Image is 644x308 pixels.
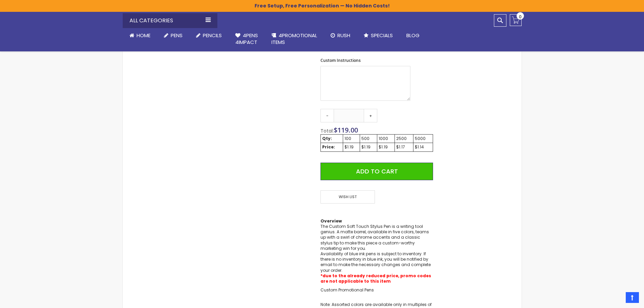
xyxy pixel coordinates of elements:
span: Blog [406,32,420,39]
span: Pencils [203,32,222,39]
div: 2500 [396,136,412,141]
div: $1.19 [361,144,375,150]
div: 1000 [379,136,393,141]
a: 4PROMOTIONALITEMS [265,28,324,50]
a: + [364,109,377,122]
strong: Qty: [322,136,332,141]
div: $1.17 [396,144,412,150]
div: $1.19 [379,144,393,150]
a: Blog [400,28,426,43]
strong: Overview [320,218,342,224]
span: 0 [519,14,522,20]
a: Custom Promotional Pens [320,287,374,293]
a: 0 [510,14,522,26]
p: The Custom Soft Touch Stylus Pen is a writing tool genius. A matte barrel, available in five colo... [320,224,433,284]
span: Pens [171,32,183,39]
span: Total: [320,127,334,134]
a: Home [123,28,157,43]
span: Home [137,32,150,39]
a: Rush [324,28,357,43]
span: Custom Instructions [320,57,361,63]
a: Top [626,292,639,303]
span: $ [334,125,358,135]
div: $1.14 [415,144,431,150]
span: 119.00 [337,125,358,135]
strong: Price: [322,144,335,150]
a: Wish List [320,190,377,204]
div: 500 [361,136,375,141]
a: Specials [357,28,400,43]
span: Rush [337,32,350,39]
button: Add to Cart [320,163,433,180]
span: Specials [371,32,393,39]
a: 4Pens4impact [229,28,265,50]
span: 4Pens 4impact [235,32,258,46]
span: *due to the already reduced price, promo codes are not applicable to this item [320,273,431,284]
a: Pens [157,28,189,43]
a: Pencils [189,28,229,43]
div: All Categories [123,13,217,28]
a: - [320,109,334,122]
span: Wish List [320,190,375,204]
div: $1.19 [344,144,358,150]
span: 4PROMOTIONAL ITEMS [271,32,317,46]
div: 100 [344,136,358,141]
div: 5000 [415,136,431,141]
span: Add to Cart [356,167,398,175]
